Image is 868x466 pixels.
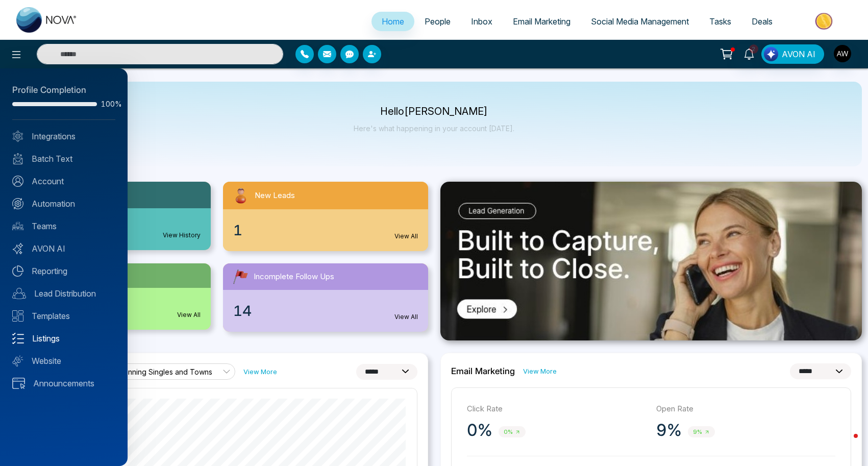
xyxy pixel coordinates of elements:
img: team.svg [12,220,23,232]
iframe: Intercom live chat [833,431,858,456]
a: Website [12,355,115,367]
img: announcements.svg [12,378,25,389]
a: Teams [12,220,115,232]
div: Profile Completion [12,84,115,97]
img: Website.svg [12,355,23,366]
a: Batch Text [12,153,115,165]
a: Account [12,175,115,187]
a: Templates [12,310,115,322]
img: Automation.svg [12,198,23,209]
img: batch_text_white.png [12,153,23,164]
img: Account.svg [12,176,23,187]
a: Announcements [12,377,115,389]
img: Integrated.svg [12,131,23,142]
a: Listings [12,332,115,345]
img: Avon-AI.svg [12,243,23,254]
img: Templates.svg [12,310,23,322]
img: Lead-dist.svg [12,288,26,299]
a: Reporting [12,265,115,277]
img: Listings.svg [12,333,24,344]
a: Automation [12,198,115,210]
img: Reporting.svg [12,265,23,277]
a: Lead Distribution [12,287,115,300]
a: Integrations [12,130,115,142]
a: AVON AI [12,242,115,255]
span: 100% [101,101,115,108]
